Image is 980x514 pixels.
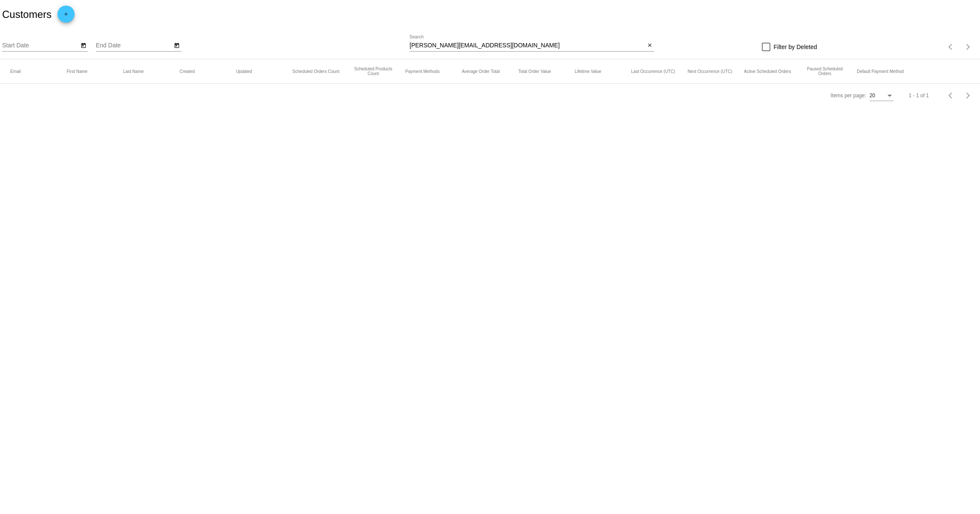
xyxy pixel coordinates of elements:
button: Change sorting for AverageScheduledOrderTotal [462,69,500,74]
mat-icon: add [61,11,71,21]
button: Change sorting for FirstName [66,69,87,74]
button: Change sorting for LastName [123,69,144,74]
mat-icon: close [647,42,653,49]
button: Open calendar [79,41,88,49]
button: Previous page [943,38,960,55]
button: Change sorting for TotalProductsScheduledCount [349,67,398,76]
button: Change sorting for DefaultPaymentMethod [857,69,904,74]
button: Change sorting for CreatedUtc [179,69,195,74]
h2: Customers [2,9,52,20]
div: Items per page: [830,93,866,99]
div: 1 - 1 of 1 [909,93,929,99]
button: Open calendar [173,41,182,49]
input: End Date [96,42,173,49]
button: Change sorting for LastScheduledOrderOccurrenceUtc [631,69,675,74]
span: 20 [870,93,875,99]
button: Change sorting for Email [10,69,21,74]
button: Change sorting for PaymentMethodsCount [405,69,440,74]
button: Next page [960,87,977,104]
button: Change sorting for PausedScheduledOrdersCount [801,67,849,76]
button: Change sorting for UpdatedUtc [236,69,252,74]
button: Next page [960,38,977,55]
button: Previous page [943,87,960,104]
input: Search [409,42,645,49]
button: Change sorting for NextScheduledOrderOccurrenceUtc [688,69,732,74]
button: Change sorting for ActiveScheduledOrdersCount [744,69,791,74]
button: Change sorting for TotalScheduledOrdersCount [292,69,339,74]
span: Filter by Deleted [774,42,817,52]
input: Start Date [2,42,79,49]
button: Clear [645,41,654,50]
button: Change sorting for ScheduledOrderLTV [575,69,602,74]
mat-select: Items per page: [870,93,894,99]
button: Change sorting for TotalScheduledOrderValue [518,69,551,74]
